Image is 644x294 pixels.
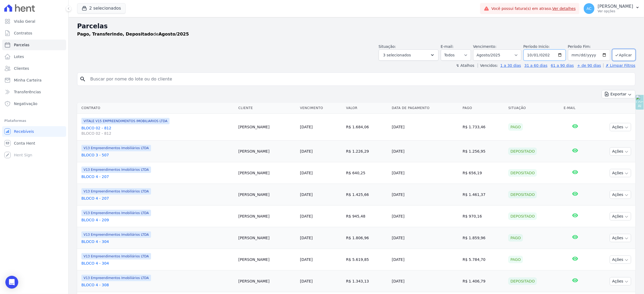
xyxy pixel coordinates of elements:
[506,103,562,114] th: Situação
[81,118,170,124] span: VITALE V15 EMPREENDIMENTOS IMOBILIARIOS LTDA
[390,227,461,249] td: [DATE]
[87,74,633,84] input: Buscar por nome do lote ou do cliente
[562,103,589,114] th: E-mail
[344,141,390,162] td: R$ 1.226,29
[610,191,631,199] button: Ações
[598,4,633,9] p: [PERSON_NAME]
[456,63,474,68] label: ↯ Atalhos
[508,191,537,198] div: Depositado
[390,114,461,141] td: [DATE]
[598,9,633,13] p: Ver opções
[602,90,635,98] button: Exportar
[500,63,521,68] a: 1 a 30 dias
[577,63,601,68] a: + de 90 dias
[344,162,390,184] td: R$ 640,25
[610,147,631,156] button: Ações
[587,7,592,10] span: AC
[81,125,234,136] a: BLOCO 02 - 812BLOCO 02 - 812
[81,275,151,281] span: V13 Empreendimentos Imobiliários LTDA
[77,31,189,37] p: de
[298,103,344,114] th: Vencimento
[81,261,234,266] a: BLOCO 4 - 304
[14,89,41,95] span: Transferências
[610,277,631,285] button: Ações
[236,270,298,292] td: [PERSON_NAME]
[2,138,66,149] a: Conta Hent
[77,21,635,31] h2: Parcelas
[383,52,411,58] span: 3 selecionados
[390,270,461,292] td: [DATE]
[461,227,506,249] td: R$ 1.859,96
[2,16,66,27] a: Visão Geral
[14,141,35,146] span: Conta Hent
[14,42,29,48] span: Parcelas
[236,162,298,184] td: [PERSON_NAME]
[2,63,66,74] a: Clientes
[159,32,189,37] strong: Agosto/2025
[236,184,298,206] td: [PERSON_NAME]
[461,206,506,227] td: R$ 970,16
[81,239,234,244] a: BLOCO 4 - 304
[461,184,506,206] td: R$ 1.461,37
[236,141,298,162] td: [PERSON_NAME]
[81,145,151,151] span: V13 Empreendimentos Imobiliários LTDA
[81,174,234,179] a: BLOCO 4 - 207
[610,169,631,177] button: Ações
[2,87,66,97] a: Transferências
[390,162,461,184] td: [DATE]
[300,279,312,283] a: [DATE]
[379,44,396,49] label: Situação:
[379,49,439,61] button: 3 selecionados
[610,212,631,220] button: Ações
[344,103,390,114] th: Valor
[524,44,550,49] label: Período Inicío:
[491,6,576,11] span: Você possui fatura(s) em atraso.
[4,118,64,124] div: Plataformas
[441,44,454,49] label: E-mail:
[236,103,298,114] th: Cliente
[508,234,523,242] div: Pago
[551,63,574,68] a: 61 a 90 dias
[508,148,537,155] div: Depositado
[344,114,390,141] td: R$ 1.684,06
[344,249,390,270] td: R$ 5.619,85
[552,6,576,11] a: Ver detalhes
[524,63,547,68] a: 31 a 60 dias
[81,231,151,238] span: V13 Empreendimentos Imobiliários LTDA
[5,276,18,289] div: Open Intercom Messenger
[390,249,461,270] td: [DATE]
[300,149,312,153] a: [DATE]
[610,123,631,131] button: Ações
[300,192,312,197] a: [DATE]
[14,129,34,134] span: Recebíveis
[390,141,461,162] td: [DATE]
[579,1,644,16] button: AC [PERSON_NAME] Ver opções
[508,169,537,177] div: Depositado
[461,270,506,292] td: R$ 1.406,79
[300,257,312,262] a: [DATE]
[2,28,66,38] a: Contratos
[2,75,66,86] a: Minha Carteira
[508,212,537,220] div: Depositado
[390,206,461,227] td: [DATE]
[2,40,66,50] a: Parcelas
[14,19,35,24] span: Visão Geral
[473,44,496,49] label: Vencimento:
[14,101,37,106] span: Negativação
[300,125,312,129] a: [DATE]
[344,270,390,292] td: R$ 1.343,13
[390,184,461,206] td: [DATE]
[81,217,234,223] a: BLOCO 4 - 209
[478,63,498,68] label: Vencidos:
[14,54,24,59] span: Lotes
[300,214,312,218] a: [DATE]
[81,210,151,216] span: V13 Empreendimentos Imobiliários LTDA
[81,282,234,288] a: BLOCO 4 - 308
[77,32,153,37] strong: Pago, Transferindo, Depositado
[14,78,42,83] span: Minha Carteira
[2,51,66,62] a: Lotes
[603,63,635,68] a: ✗ Limpar Filtros
[461,103,506,114] th: Pago
[300,171,312,175] a: [DATE]
[508,256,523,263] div: Pago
